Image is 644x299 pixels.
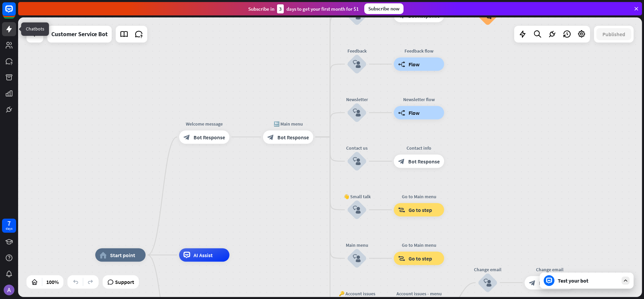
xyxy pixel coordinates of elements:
[389,193,449,200] div: Go to Main menu
[353,109,361,117] i: block_user_input
[277,4,284,13] div: 3
[558,277,618,284] div: Test your bot
[267,134,274,140] i: block_bot_response
[353,157,361,165] i: block_user_input
[100,252,107,258] i: home_2
[2,219,16,233] a: 7 days
[484,279,492,287] i: block_user_input
[389,96,449,103] div: Newsletter flow
[389,242,449,248] div: Go to Main menu
[337,290,377,297] div: 🔑 Account issues
[389,48,449,54] div: Feedback flow
[353,60,361,68] i: block_user_input
[408,158,440,165] span: Bot Response
[364,3,404,14] div: Subscribe now
[277,134,309,140] span: Bot Response
[398,61,405,68] i: builder_tree
[409,109,420,116] span: Flow
[337,48,377,54] div: Feedback
[174,120,234,127] div: Welcome message
[51,26,108,43] div: Customer Service Bot
[194,252,213,258] span: AI Assist
[337,96,377,103] div: Newsletter
[409,61,420,68] span: Flow
[110,252,135,258] span: Start point
[389,145,449,151] div: Contact info
[596,28,631,40] button: Published
[520,266,580,273] div: Change email
[529,279,536,286] i: block_bot_response
[353,254,361,263] i: block_user_input
[183,134,190,140] i: block_bot_response
[44,277,61,287] div: 100%
[194,134,225,140] span: Bot Response
[6,226,12,231] div: days
[468,266,508,273] div: Change email
[353,206,361,214] i: block_user_input
[409,207,432,213] span: Go to step
[337,242,377,248] div: Main menu
[389,290,449,297] div: Account issues - menu
[258,120,318,127] div: 🔙 Main menu
[398,207,405,213] i: block_goto
[409,255,432,262] span: Go to step
[539,279,571,286] span: Bot Response
[7,220,11,226] div: 7
[398,158,405,165] i: block_bot_response
[115,277,134,287] span: Support
[337,145,377,151] div: Contact us
[398,109,405,116] i: builder_tree
[248,4,359,13] div: Subscribe in days to get your first month for $1
[5,3,25,23] button: Open LiveChat chat widget
[398,255,405,262] i: block_goto
[337,193,377,200] div: 👋 Small talk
